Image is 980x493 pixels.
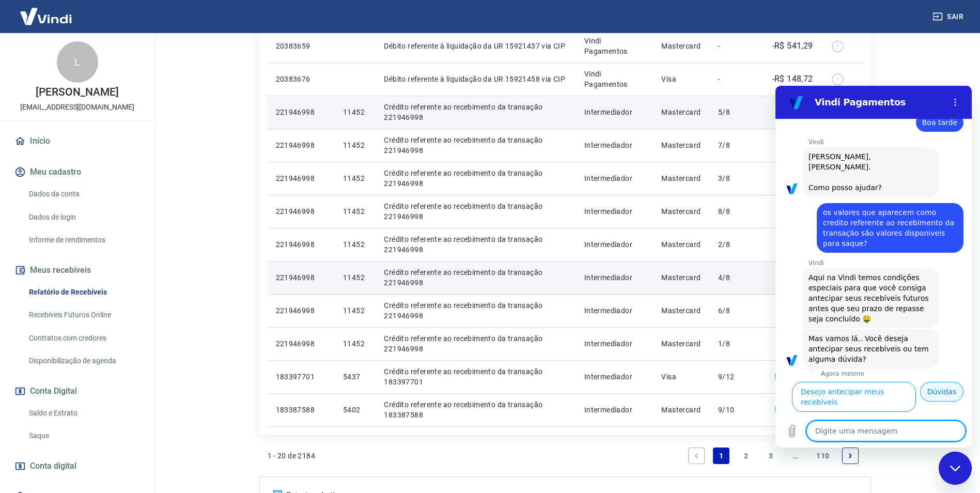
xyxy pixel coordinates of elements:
[276,239,326,250] p: 221946998
[661,372,702,382] p: Visa
[584,69,645,89] p: Vindi Pagamentos
[661,74,702,84] p: Visa
[718,140,749,150] p: 7/8
[384,74,568,84] p: Débito referente à liquidação da UR 15921458 via CIP
[20,102,134,113] p: [EMAIL_ADDRESS][DOMAIN_NAME]
[343,372,367,382] p: 5437
[384,399,568,420] p: Crédito referente ao recebimento da transação 183387588
[12,161,142,183] button: Meu cadastro
[842,448,859,464] a: Next page
[774,404,813,416] p: R$ 541,29
[276,405,326,415] p: 183387588
[384,41,568,51] p: Débito referente à liquidação da UR 15921437 via CIP
[12,380,142,403] button: Conta Digital
[25,282,142,303] a: Relatório de Recebíveis
[772,40,813,52] p: -R$ 541,29
[661,405,702,415] p: Mastercard
[718,372,749,382] p: 9/12
[718,272,749,283] p: 4/8
[384,234,568,255] p: Crédito referente ao recebimento da transação 221946998
[774,371,813,383] p: R$ 148,72
[343,140,367,150] p: 11452
[276,74,326,84] p: 20383676
[343,206,367,217] p: 11452
[276,305,326,316] p: 221946998
[584,272,645,283] p: Intermediador
[25,183,142,205] a: Dados da conta
[661,107,702,117] p: Mastercard
[25,229,142,251] a: Informe de rendimentos
[57,41,98,83] div: L
[12,1,80,32] img: Vindi
[343,338,367,349] p: 11452
[276,107,326,117] p: 221946998
[718,107,749,117] p: 5/8
[30,459,76,473] span: Conta digital
[276,41,326,51] p: 20383659
[584,36,645,56] p: Vindi Pagamentos
[384,102,568,122] p: Crédito referente ao recebimento da transação 221946998
[384,135,568,156] p: Crédito referente ao recebimento da transação 221946998
[384,366,568,387] p: Crédito referente ao recebimento da transação 183397701
[661,173,702,183] p: Mastercard
[384,168,568,189] p: Crédito referente ao recebimento da transação 221946998
[12,259,142,282] button: Meus recebíveis
[343,272,367,283] p: 11452
[384,201,568,222] p: Crédito referente ao recebimento da transação 221946998
[584,372,645,382] p: Intermediador
[738,448,754,464] a: Page 2
[718,338,749,349] p: 1/8
[12,455,142,477] a: Conta digital
[661,305,702,316] p: Mastercard
[343,405,367,415] p: 5402
[584,338,645,349] p: Intermediador
[812,448,833,464] a: Page 110
[276,338,326,349] p: 221946998
[343,107,367,117] p: 11452
[36,87,118,98] p: [PERSON_NAME]
[25,425,142,446] a: Saque
[661,338,702,349] p: Mastercard
[25,304,142,326] a: Recebíveis Futuros Online
[276,140,326,150] p: 221946998
[25,403,142,424] a: Saldo e Extrato
[718,173,749,183] p: 3/8
[584,107,645,117] p: Intermediador
[25,350,142,372] a: Disponibilização de agenda
[25,207,142,228] a: Dados de login
[268,451,316,461] p: 1 - 20 de 2184
[584,206,645,217] p: Intermediador
[718,74,749,84] p: -
[718,305,749,316] p: 6/8
[584,305,645,316] p: Intermediador
[775,86,972,448] iframe: Janela de mensagens
[939,452,972,485] iframe: Botão para abrir a janela de mensagens, conversa em andamento
[276,372,326,382] p: 183397701
[384,300,568,321] p: Crédito referente ao recebimento da transação 221946998
[763,448,779,464] a: Page 3
[343,173,367,183] p: 11452
[718,206,749,217] p: 8/8
[25,328,142,349] a: Contratos com credores
[661,272,702,283] p: Mastercard
[343,305,367,316] p: 11452
[384,267,568,288] p: Crédito referente ao recebimento da transação 221946998
[343,239,367,250] p: 11452
[930,7,968,26] button: Sair
[384,333,568,354] p: Crédito referente ao recebimento da transação 221946998
[684,443,862,468] ul: Pagination
[772,73,813,85] p: -R$ 148,72
[718,41,749,51] p: -
[276,206,326,217] p: 221946998
[584,239,645,250] p: Intermediador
